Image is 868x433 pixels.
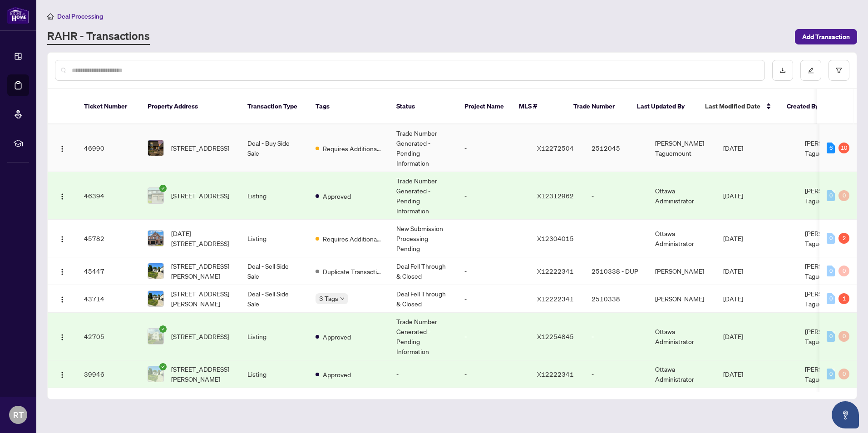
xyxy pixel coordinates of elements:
[240,257,308,285] td: Deal - Sell Side Sale
[171,191,229,201] span: [STREET_ADDRESS]
[55,367,69,381] button: Logo
[55,231,69,246] button: Logo
[240,172,308,220] td: Listing
[389,360,457,388] td: -
[698,89,779,124] th: Last Modified Date
[648,124,716,172] td: [PERSON_NAME] Taguemount
[805,290,854,308] span: [PERSON_NAME] Taguemount
[59,236,66,243] img: Logo
[584,360,648,388] td: -
[59,296,66,303] img: Logo
[171,331,229,341] span: [STREET_ADDRESS]
[457,313,530,360] td: -
[148,231,163,246] img: thumbnail-img
[838,190,849,201] div: 0
[827,331,835,342] div: 0
[537,144,574,152] span: X12272504
[308,89,389,124] th: Tags
[77,124,140,172] td: 46990
[140,89,240,124] th: Property Address
[566,89,630,124] th: Trade Number
[838,369,849,379] div: 0
[838,233,849,244] div: 2
[457,257,530,285] td: -
[323,369,351,379] span: Approved
[805,139,854,157] span: [PERSON_NAME] Taguemount
[805,365,854,383] span: [PERSON_NAME] Taguemount
[537,267,574,275] span: X12222341
[389,313,457,360] td: Trade Number Generated - Pending Information
[171,228,233,248] span: [DATE][STREET_ADDRESS]
[457,360,530,388] td: -
[723,295,743,303] span: [DATE]
[723,370,743,378] span: [DATE]
[77,360,140,388] td: 39946
[827,369,835,379] div: 0
[13,408,24,421] span: RT
[457,285,530,313] td: -
[584,313,648,360] td: -
[323,143,382,153] span: Requires Additional Docs
[240,313,308,360] td: Listing
[77,220,140,257] td: 45782
[584,172,648,220] td: -
[723,267,743,275] span: [DATE]
[389,172,457,220] td: Trade Number Generated - Pending Information
[77,285,140,313] td: 43714
[457,172,530,220] td: -
[323,266,382,276] span: Duplicate Transaction
[59,145,66,153] img: Logo
[240,285,308,313] td: Deal - Sell Side Sale
[7,7,29,24] img: logo
[148,291,163,306] img: thumbnail-img
[55,188,69,203] button: Logo
[77,257,140,285] td: 45447
[648,360,716,388] td: Ottawa Administrator
[832,401,859,428] button: Open asap
[323,332,351,342] span: Approved
[838,143,849,153] div: 10
[171,364,233,384] span: [STREET_ADDRESS][PERSON_NAME]
[159,325,167,333] span: check-circle
[171,289,233,309] span: [STREET_ADDRESS][PERSON_NAME]
[512,89,566,124] th: MLS #
[55,329,69,344] button: Logo
[723,332,743,340] span: [DATE]
[389,124,457,172] td: Trade Number Generated - Pending Information
[537,192,574,200] span: X12312962
[827,266,835,276] div: 0
[77,313,140,360] td: 42705
[59,371,66,379] img: Logo
[77,172,140,220] td: 46394
[537,370,574,378] span: X12222341
[838,331,849,342] div: 0
[323,191,351,201] span: Approved
[77,89,140,124] th: Ticket Number
[148,366,163,382] img: thumbnail-img
[838,266,849,276] div: 0
[47,29,150,45] a: RAHR - Transactions
[457,220,530,257] td: -
[47,13,54,20] span: home
[171,143,229,153] span: [STREET_ADDRESS]
[723,192,743,200] span: [DATE]
[55,291,69,306] button: Logo
[59,193,66,200] img: Logo
[800,60,821,81] button: edit
[827,190,835,201] div: 0
[59,334,66,341] img: Logo
[805,187,854,205] span: [PERSON_NAME] Taguemount
[723,234,743,242] span: [DATE]
[805,229,854,247] span: [PERSON_NAME] Taguemount
[705,101,760,111] span: Last Modified Date
[648,285,716,313] td: [PERSON_NAME]
[648,257,716,285] td: [PERSON_NAME]
[148,140,163,156] img: thumbnail-img
[805,262,854,280] span: [PERSON_NAME] Taguemount
[630,89,698,124] th: Last Updated By
[389,220,457,257] td: New Submission - Processing Pending
[537,295,574,303] span: X12222341
[457,89,512,124] th: Project Name
[829,60,849,81] button: filter
[537,332,574,340] span: X12254845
